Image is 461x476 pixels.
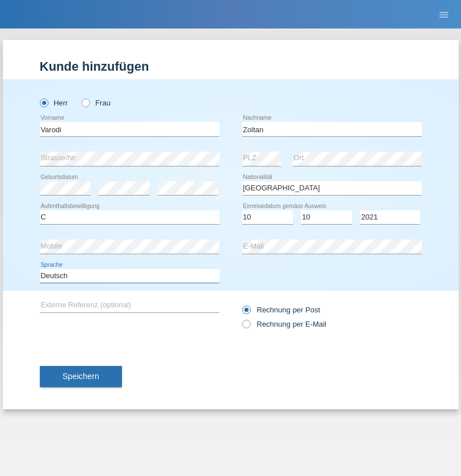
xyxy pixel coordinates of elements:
[242,306,250,320] input: Rechnung per Post
[242,306,320,314] label: Rechnung per Post
[63,372,99,381] span: Speichern
[438,9,450,21] i: menu
[40,99,47,106] input: Herr
[40,99,68,107] label: Herr
[81,99,89,106] input: Frau
[242,320,327,328] label: Rechnung per E-Mail
[81,99,111,107] label: Frau
[242,320,250,334] input: Rechnung per E-Mail
[40,366,122,388] button: Speichern
[40,59,422,74] h1: Kunde hinzufügen
[433,11,455,18] a: menu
